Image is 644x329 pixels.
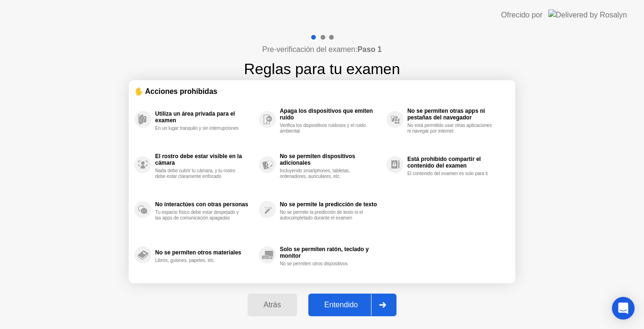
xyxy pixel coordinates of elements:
[280,123,369,134] div: Verifica los dispositivos ruidosos y el ruido ambiental
[280,246,381,259] div: Solo se permiten ratón, teclado y monitor
[548,9,627,20] img: Delivered by Rosalyn
[155,258,244,263] div: Libros, guiones, papeles, etc.
[155,210,244,221] div: Tu espacio físico debe estar despejado y las apps de comunicación apagadas
[262,44,381,55] h4: Pre-verificación del examen:
[280,201,381,208] div: No se permite la predicción de texto
[155,168,244,179] div: Nada debe cubrir tu cámara, y tu rostro debe estar claramente enfocado
[407,171,496,177] div: El contenido del examen es solo para ti
[155,249,254,256] div: No se permiten otros materiales
[407,156,505,169] div: Está prohibido compartir el contenido del examen
[311,301,371,309] div: Entendido
[407,123,496,134] div: No está permitido usar otras aplicaciones ni navegar por internet
[244,58,400,80] h1: Reglas para tu examen
[280,168,369,179] div: Incluyendo smartphones, tabletas, ordenadores, auriculares, etc.
[155,201,254,208] div: No interactúes con otras personas
[308,294,396,316] button: Entendido
[407,108,505,121] div: No se permiten otras apps ni pestañas del navegador
[501,9,543,21] div: Ofrecido por
[155,153,254,166] div: El rostro debe estar visible en la cámara
[134,86,510,97] div: ✋ Acciones prohibidas
[280,153,381,166] div: No se permiten dispositivos adicionales
[357,45,382,53] b: Paso 1
[280,108,381,121] div: Apaga los dispositivos que emiten ruido
[250,301,294,309] div: Atrás
[155,110,254,124] div: Utiliza un área privada para el examen
[155,126,244,131] div: En un lugar tranquilo y sin interrupciones
[248,294,297,316] button: Atrás
[280,210,369,221] div: No se permite la predicción de texto ni el autocompletado durante el examen
[280,261,369,267] div: No se permiten otros dispositivos
[612,297,635,320] div: Open Intercom Messenger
